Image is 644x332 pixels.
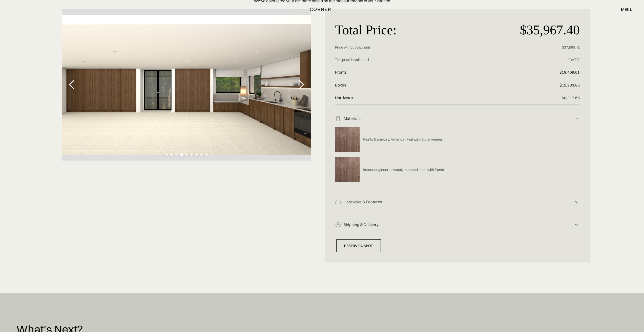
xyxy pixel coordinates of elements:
[498,41,580,54] p: $37,860.42
[195,153,198,157] div: Show slide 7 of 9
[360,137,442,142] a: Fronts & shelves: American walnut, natural veneer
[335,92,498,104] p: Hardware
[164,153,168,157] div: Show slide 1 of 9
[180,153,183,157] div: Show slide 4 of 9
[291,9,311,161] div: next slide
[62,9,82,161] div: previous slide
[62,9,311,161] div: carousel
[62,9,311,161] div: 4 of 9
[498,54,580,66] p: [DATE]
[205,153,209,157] div: Show slide 9 of 9
[336,239,381,252] a: Reserve a Spot
[360,167,444,172] a: Boxes: engineered wood, matched color with fronts
[170,153,173,157] div: Show slide 2 of 9
[498,92,580,104] p: $6,217.56
[621,7,633,11] div: menu
[335,54,498,66] p: The price is valid until
[335,19,498,41] p: Total Price:
[498,19,580,41] p: $35,967.40
[297,6,347,13] a: home
[335,66,498,79] p: Fronts
[185,153,188,157] div: Show slide 5 of 9
[498,66,580,79] p: $19,409.01
[190,153,193,157] div: Show slide 6 of 9
[175,153,178,157] div: Show slide 3 of 9
[341,222,573,228] div: Shipping & Delivery
[200,153,203,157] div: Show slide 8 of 9
[335,41,498,54] p: Price without discount
[363,137,442,142] p: Fronts & shelves: American walnut, natural veneer
[498,79,580,92] p: $12,233.85
[341,200,573,205] div: Hardware & Features
[341,116,573,121] div: Materials
[616,5,633,14] div: menu
[335,79,498,92] p: Boxes
[363,167,444,172] p: Boxes: engineered wood, matched color with fronts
